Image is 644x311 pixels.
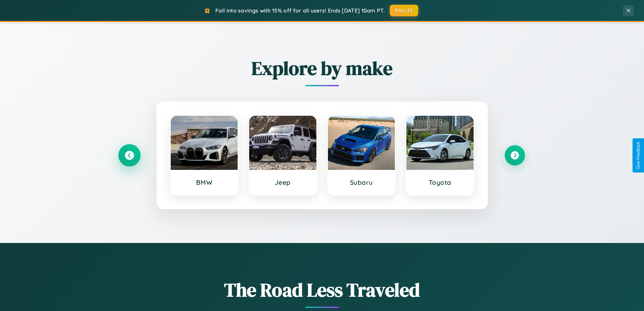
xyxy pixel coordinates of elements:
[413,178,467,186] h3: Toyota
[177,178,231,186] h3: BMW
[215,7,385,14] span: Fall into savings with 15% off for all users! Ends [DATE] 10am PT.
[119,55,525,81] h2: Explore by make
[636,142,641,169] div: Give Feedback
[256,178,310,186] h3: Jeep
[119,277,525,303] h1: The Road Less Traveled
[390,5,418,16] button: FALL15
[335,178,388,186] h3: Subaru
